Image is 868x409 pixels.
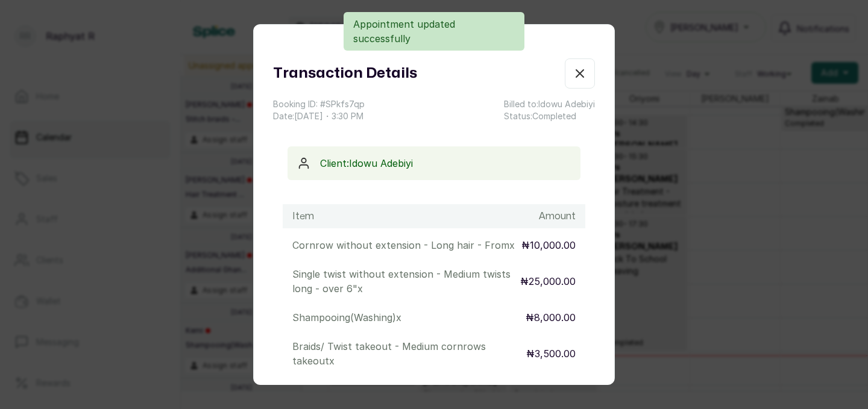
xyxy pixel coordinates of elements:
p: Shampooing(Washing) x [292,310,401,325]
p: Booking ID: # SPkfs7qp [273,98,365,110]
p: ₦8,000.00 [526,310,576,325]
p: Cornrow without extension - Long hair - From x [292,238,515,252]
p: Client: Idowu Adebiyi [320,156,571,170]
p: Status: Completed [504,110,595,122]
p: ₦8,000.00 [526,382,576,397]
p: ₦25,000.00 [520,274,576,289]
p: Date: [DATE] ・ 3:30 PM [273,110,365,122]
p: ₦10,000.00 [521,238,576,252]
p: ₦3,500.00 [526,346,576,361]
p: Appointment updated successfully [353,17,515,46]
p: Billed to: Idowu Adebiyi [504,98,595,110]
p: Braids/ Twist takeout - Medium cornrows takeout x [292,339,526,368]
h1: Item [292,209,314,223]
p: Shampooing(Washing) x [292,382,401,397]
p: Single twist without extension - Medium twists long - over 6" x [292,267,520,296]
h1: Amount [539,209,576,223]
h1: Transaction Details [273,63,417,84]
